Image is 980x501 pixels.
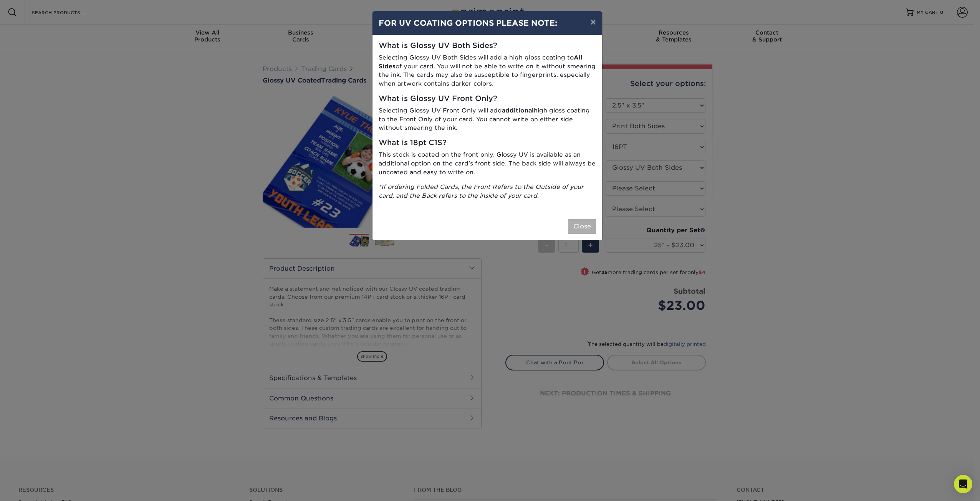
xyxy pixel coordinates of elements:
[379,106,596,132] p: Selecting Glossy UV Front Only will add high gloss coating to the Front Only of your card. You ca...
[502,107,534,114] strong: additional
[568,219,596,234] button: Close
[379,139,596,147] h5: What is 18pt C1S?
[379,41,596,50] h5: What is Glossy UV Both Sides?
[379,183,584,199] i: *If ordering Folded Cards, the Front Refers to the Outside of your card, and the Back refers to t...
[379,53,596,88] p: Selecting Glossy UV Both Sides will add a high gloss coating to of your card. You will not be abl...
[379,94,596,103] h5: What is Glossy UV Front Only?
[954,475,972,493] div: Open Intercom Messenger
[584,11,602,33] button: ×
[379,150,596,177] p: This stock is coated on the front only. Glossy UV is available as an additional option on the car...
[379,17,596,29] h4: FOR UV COATING OPTIONS PLEASE NOTE:
[379,54,583,70] strong: All Sides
